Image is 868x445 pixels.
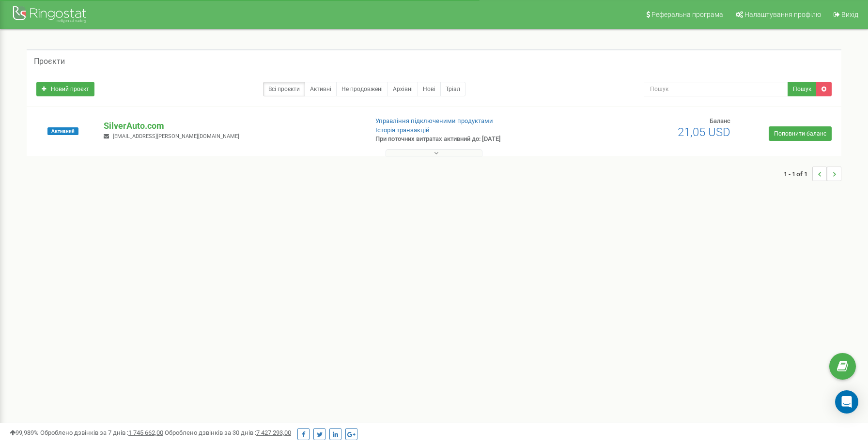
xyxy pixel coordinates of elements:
span: Активний [47,127,78,135]
u: 7 427 293,00 [256,429,291,436]
span: Реферальна програма [651,11,723,18]
a: Всі проєкти [263,82,305,96]
h5: Проєкти [34,57,65,66]
p: При поточних витратах активний до: [DATE] [375,135,563,144]
span: Налаштування профілю [744,11,821,18]
span: [EMAIL_ADDRESS][PERSON_NAME][DOMAIN_NAME] [113,133,239,139]
button: Пошук [788,82,817,96]
a: Не продовжені [336,82,388,96]
a: Нові [418,82,441,96]
div: Open Intercom Messenger [835,390,858,414]
p: SilverAuto.сom [104,120,359,132]
a: Новий проєкт [36,82,94,96]
a: Поповнити баланс [769,126,832,141]
a: Історія транзакцій [375,126,430,134]
span: 21,05 USD [678,125,730,139]
span: Оброблено дзвінків за 7 днів : [40,429,163,436]
span: Вихід [841,11,858,18]
span: 99,989% [10,429,39,436]
span: Оброблено дзвінків за 30 днів : [165,429,291,436]
input: Пошук [644,82,788,96]
u: 1 745 662,00 [128,429,163,436]
nav: ... [784,157,841,191]
span: 1 - 1 of 1 [784,167,812,181]
a: Архівні [387,82,418,96]
a: Управління підключеними продуктами [375,117,493,124]
a: Активні [305,82,337,96]
a: Тріал [440,82,465,96]
span: Баланс [710,117,730,124]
